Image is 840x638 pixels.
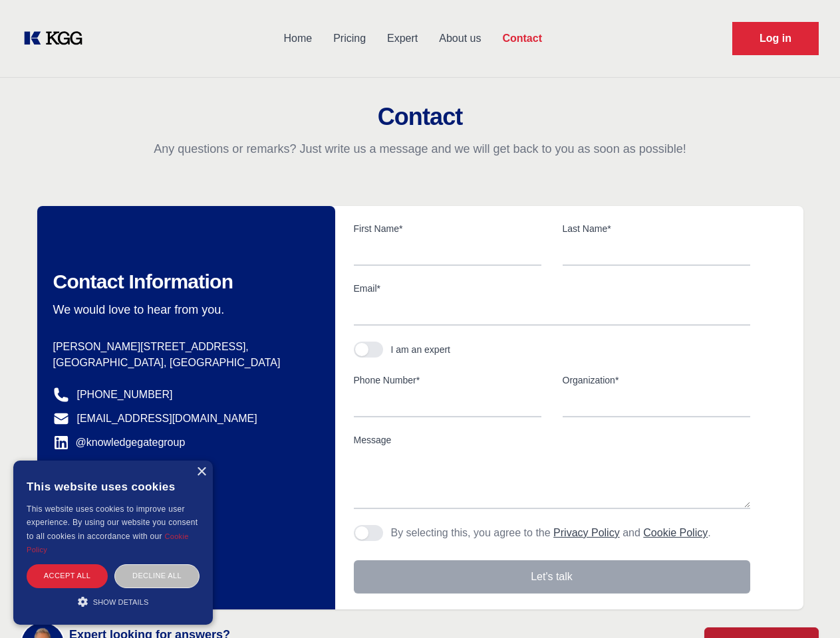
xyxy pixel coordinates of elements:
[27,471,200,502] div: This website uses cookies
[53,339,314,355] p: [PERSON_NAME][STREET_ADDRESS],
[53,435,186,451] a: @knowledgegategroup
[273,21,323,56] a: Home
[323,21,376,56] a: Pricing
[93,598,149,606] span: Show details
[53,302,314,318] p: We would love to hear from you.
[643,527,708,538] a: Cookie Policy
[27,564,108,587] div: Accept all
[563,373,750,387] label: Organization*
[354,282,750,295] label: Email*
[16,104,824,130] h2: Contact
[428,21,491,56] a: About us
[391,343,451,356] div: I am an expert
[114,564,200,587] div: Decline all
[376,21,428,56] a: Expert
[354,560,750,593] button: Let's talk
[354,433,750,447] label: Message
[354,373,541,387] label: Phone Number*
[563,222,750,235] label: Last Name*
[27,532,189,554] a: Cookie Policy
[196,467,206,477] div: Close
[491,21,553,56] a: Contact
[553,527,620,538] a: Privacy Policy
[354,222,541,235] label: First Name*
[27,504,198,541] span: This website uses cookies to improve user experience. By using our website you consent to all coo...
[53,355,314,371] p: [GEOGRAPHIC_DATA], [GEOGRAPHIC_DATA]
[391,525,711,541] p: By selecting this, you agree to the and .
[27,595,200,608] div: Show details
[21,28,93,49] a: KOL Knowledge Platform: Talk to Key External Experts (KEE)
[732,22,819,55] a: Request Demo
[77,411,257,427] a: [EMAIL_ADDRESS][DOMAIN_NAME]
[773,574,840,638] iframe: Chat Widget
[16,141,824,157] p: Any questions or remarks? Just write us a message and we will get back to you as soon as possible!
[53,270,314,294] h2: Contact Information
[77,387,173,403] a: [PHONE_NUMBER]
